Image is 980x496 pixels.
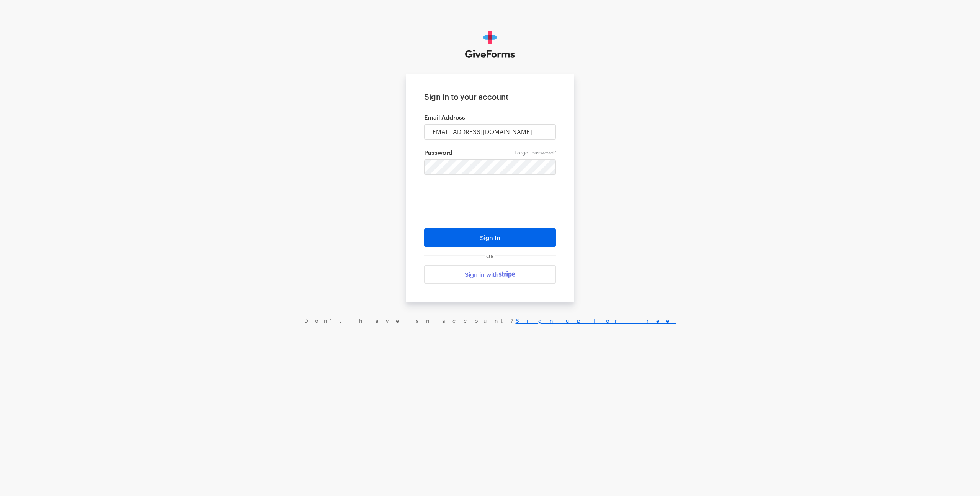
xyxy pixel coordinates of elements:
[465,31,515,58] img: GiveForms
[514,149,556,156] a: Forgot password?
[424,113,556,121] label: Email Address
[499,271,515,278] img: stripe-07469f1003232ad58a8838275b02f7af1ac9ba95304e10fa954b414cd571f63b.svg
[8,317,972,324] div: Don’t have an account?
[424,265,556,284] a: Sign in with
[516,317,676,324] a: Sign up for free
[432,186,548,216] iframe: reCAPTCHA
[424,149,556,156] label: Password
[485,253,495,259] span: OR
[424,228,556,247] button: Sign In
[424,92,556,101] h1: Sign in to your account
